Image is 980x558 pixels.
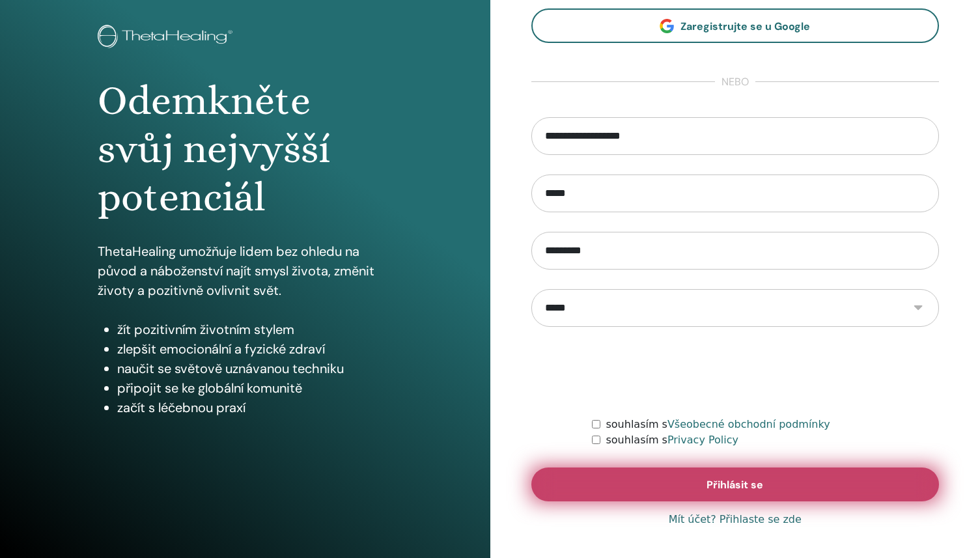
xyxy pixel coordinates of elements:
[667,418,830,430] a: Všeobecné obchodní podmínky
[117,398,392,417] li: začít s léčebnou praxí
[531,8,940,43] a: Zaregistrujte se u Google
[707,478,763,492] span: Přihlásit se
[606,417,830,432] label: souhlasím s
[667,434,738,446] a: Privacy Policy
[715,74,755,90] span: nebo
[98,77,392,222] h1: Odemkněte svůj nejvyšší potenciál
[531,467,940,501] button: Přihlásit se
[636,346,834,397] iframe: reCAPTCHA
[98,242,392,300] p: ThetaHealing umožňuje lidem bez ohledu na původ a náboženství najít smysl života, změnit životy a...
[117,378,392,398] li: připojit se ke globální komunitě
[117,359,392,378] li: naučit se světově uznávanou techniku
[669,512,802,527] a: Mít účet? Přihlaste se zde
[680,20,810,33] span: Zaregistrujte se u Google
[606,432,738,448] label: souhlasím s
[117,339,392,359] li: zlepšit emocionální a fyzické zdraví
[117,320,392,339] li: žít pozitivním životním stylem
